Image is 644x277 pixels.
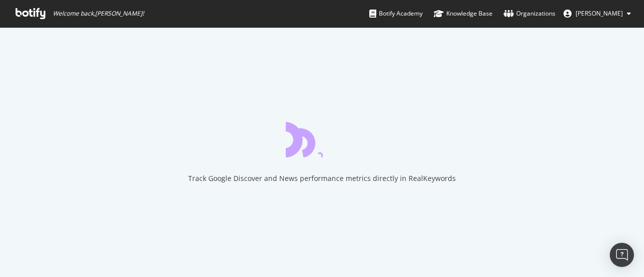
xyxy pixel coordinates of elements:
[555,6,639,22] button: [PERSON_NAME]
[286,121,358,157] div: animation
[576,9,623,18] span: Eric Brekher
[504,9,555,19] div: Organizations
[188,173,456,183] div: Track Google Discover and News performance metrics directly in RealKeywords
[369,9,423,19] div: Botify Academy
[434,9,493,19] div: Knowledge Base
[610,243,634,267] div: Open Intercom Messenger
[53,10,144,18] span: Welcome back, [PERSON_NAME] !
